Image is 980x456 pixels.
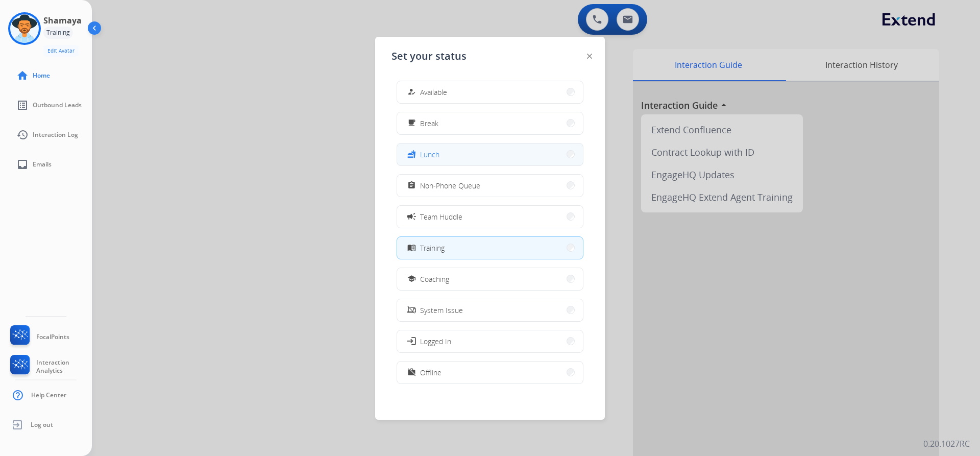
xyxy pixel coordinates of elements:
span: Offline [420,367,442,378]
img: close-button [587,54,592,59]
mat-icon: menu_book [407,244,416,252]
button: Non-Phone Queue [397,175,583,197]
button: Offline [397,362,583,383]
span: Log out [31,421,53,429]
button: Available [397,81,583,103]
span: Available [420,87,447,98]
mat-icon: school [407,275,416,283]
mat-icon: campaign [406,211,416,222]
mat-icon: fastfood [407,150,416,159]
span: Set your status [391,49,467,63]
a: FocalPoints [8,325,69,349]
span: Interaction Analytics [36,358,92,375]
mat-icon: work_off [407,368,416,377]
button: Break [397,112,583,134]
mat-icon: home [16,69,29,82]
mat-icon: phonelink_off [407,306,416,315]
p: 0.20.1027RC [923,438,970,450]
mat-icon: history [16,129,29,141]
h3: Shamaya [43,14,82,27]
span: Break [420,118,438,129]
button: System Issue [397,299,583,321]
img: avatar [10,14,39,43]
mat-icon: login [406,336,416,346]
mat-icon: assignment [407,181,416,190]
mat-icon: free_breakfast [407,119,416,128]
span: Help Center [31,391,66,399]
span: Team Huddle [420,211,462,222]
mat-icon: how_to_reg [407,88,416,97]
a: Interaction Analytics [8,355,92,378]
span: System Issue [420,305,463,316]
span: Interaction Log [33,131,78,139]
mat-icon: list_alt [16,99,29,111]
span: Lunch [420,149,439,160]
span: Training [420,243,445,253]
button: Team Huddle [397,206,583,228]
button: Training [397,237,583,259]
span: Outbound Leads [33,101,82,109]
span: Coaching [420,274,449,284]
button: Logged In [397,330,583,352]
span: Logged In [420,336,451,347]
span: Emails [33,160,52,169]
span: FocalPoints [36,333,69,341]
button: Lunch [397,143,583,165]
span: Home [33,71,50,80]
mat-icon: inbox [16,158,29,171]
span: Non-Phone Queue [420,180,480,191]
button: Edit Avatar [43,45,79,57]
button: Coaching [397,268,583,290]
div: Training [43,27,73,39]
